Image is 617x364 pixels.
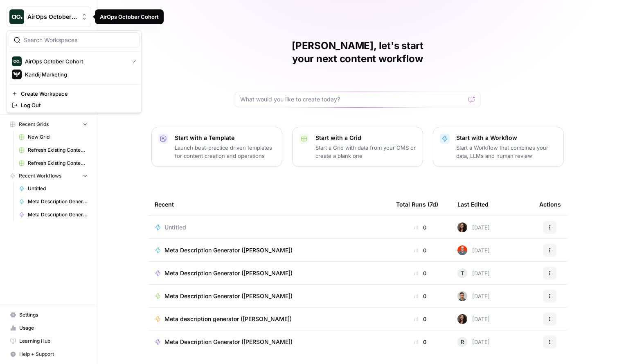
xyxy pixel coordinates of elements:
button: Help + Support [7,348,91,361]
span: Learning Hub [19,337,88,345]
span: Kandij Marketing [25,70,133,79]
a: Meta Description Generator ([PERSON_NAME]) [155,269,383,277]
div: 0 [396,338,444,346]
span: Meta Description Generator ([PERSON_NAME]) [28,211,88,218]
a: Meta Description Generator ([PERSON_NAME]) [15,195,91,208]
div: [DATE] [457,337,490,347]
a: Usage [7,321,91,335]
img: AirOps October Cohort Logo [12,56,22,66]
div: [DATE] [457,222,490,232]
div: [DATE] [457,245,490,255]
a: Untitled [15,182,91,195]
span: Refresh Existing Content (2) [28,160,88,167]
div: Workspace: AirOps October Cohort [7,30,142,113]
a: Meta Description Generator ([PERSON_NAME]) [155,338,383,346]
p: Start a Workflow that combines your data, LLMs and human review [456,144,557,160]
a: New Grid [15,130,91,144]
button: Start with a TemplateLaunch best-practice driven templates for content creation and operations [151,127,282,167]
h1: [PERSON_NAME], let's start your next content workflow [235,39,480,65]
img: 727alsgkymik2dmnf3hrgopzbexa [457,222,467,232]
img: 698zlg3kfdwlkwrbrsgpwna4smrc [457,245,467,255]
div: 0 [396,292,444,300]
a: Untitled [155,223,383,231]
img: Kandij Marketing Logo [12,70,22,79]
span: Help + Support [19,351,88,358]
a: Meta Description Generator ([PERSON_NAME]) [155,246,383,254]
span: Refresh Existing Content (1) [28,146,88,154]
a: Meta description generator ([PERSON_NAME]) [155,315,383,323]
span: Recent Grids [19,121,49,128]
a: Refresh Existing Content (2) [15,157,91,170]
div: Actions [539,193,561,216]
span: AirOps October Cohort [27,13,77,21]
img: bw6d46oexsdzshc5ghjev5o0p40i [457,291,467,301]
span: Create Workspace [21,90,133,98]
div: Last Edited [457,193,489,216]
div: 0 [396,246,444,254]
span: Recent Workflows [19,172,61,180]
span: Settings [19,311,88,319]
span: Log Out [21,101,133,109]
span: Untitled [164,223,186,231]
button: Workspace: AirOps October Cohort [7,7,91,27]
button: Start with a GridStart a Grid with data from your CMS or create a blank one [292,127,423,167]
a: Settings [7,308,91,321]
a: Log Out [9,99,140,111]
a: Create Workspace [9,88,140,99]
span: Meta description generator ([PERSON_NAME]) [164,315,292,323]
div: AirOps October Cohort [100,13,159,21]
a: Learning Hub [7,335,91,348]
span: Untitled [28,185,88,192]
span: Meta Description Generator ([PERSON_NAME]) [164,269,293,277]
p: Start with a Workflow [456,134,557,142]
span: Usage [19,324,88,332]
span: Meta Description Generator ([PERSON_NAME]) [164,292,293,300]
p: Start a Grid with data from your CMS or create a blank one [315,144,416,160]
a: Refresh Existing Content (1) [15,144,91,157]
div: [DATE] [457,314,490,324]
span: AirOps October Cohort [25,57,126,65]
input: What would you like to create today? [240,95,465,103]
span: New Grid [28,133,88,141]
div: 0 [396,269,444,277]
input: Search Workspaces [24,36,134,44]
div: [DATE] [457,291,490,301]
button: Recent Grids [7,118,91,130]
span: Meta Description Generator ([PERSON_NAME]) [28,198,88,205]
button: Recent Workflows [7,170,91,182]
a: Meta Description Generator ([PERSON_NAME]) [155,292,383,300]
div: Total Runs (7d) [396,193,438,216]
div: [DATE] [457,268,490,278]
button: Start with a WorkflowStart a Workflow that combines your data, LLMs and human review [433,127,564,167]
div: Recent [155,193,383,216]
p: Start with a Grid [315,134,416,142]
p: Launch best-practice driven templates for content creation and operations [175,144,275,160]
p: Start with a Template [175,134,275,142]
div: 0 [396,315,444,323]
span: Meta Description Generator ([PERSON_NAME]) [164,338,293,346]
span: T [461,269,464,277]
img: 727alsgkymik2dmnf3hrgopzbexa [457,314,467,324]
div: 0 [396,223,444,231]
span: Meta Description Generator ([PERSON_NAME]) [164,246,293,254]
a: Meta Description Generator ([PERSON_NAME]) [15,208,91,221]
img: AirOps October Cohort Logo [9,9,24,24]
span: R [461,338,464,346]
